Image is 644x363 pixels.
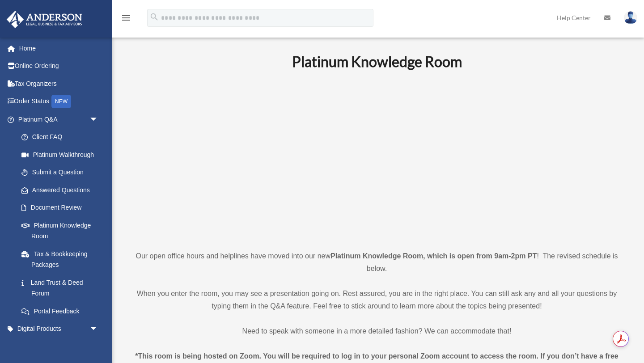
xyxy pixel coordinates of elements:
span: arrow_drop_down [89,110,107,129]
a: Order StatusNEW [6,93,112,111]
img: Anderson Advisors Platinum Portal [4,11,85,28]
a: Platinum Walkthrough [13,146,112,164]
a: Portal Feedback [13,302,112,320]
span: arrow_drop_down [89,320,107,338]
a: Submit a Question [13,164,112,181]
a: menu [121,16,131,23]
a: Online Ordering [6,57,112,75]
div: NEW [51,95,71,108]
iframe: 231110_Toby_KnowledgeRoom [243,82,511,233]
a: Tax Organizers [6,75,112,93]
a: Land Trust & Deed Forum [13,274,112,302]
img: User Pic [624,11,637,24]
i: search [149,12,159,22]
a: Answered Questions [13,181,112,199]
a: Platinum Q&Aarrow_drop_down [6,110,112,128]
p: When you enter the room, you may see a presentation going on. Rest assured, you are in the right ... [127,287,626,312]
a: Platinum Knowledge Room [13,216,107,245]
a: Digital Productsarrow_drop_down [6,320,112,338]
i: menu [121,13,131,23]
a: Tax & Bookkeeping Packages [13,245,112,274]
a: Home [6,39,112,57]
a: Client FAQ [13,128,112,146]
p: Need to speak with someone in a more detailed fashion? We can accommodate that! [127,325,626,338]
b: Platinum Knowledge Room [292,53,462,70]
p: Our open office hours and helplines have moved into our new ! The revised schedule is below. [127,250,626,275]
a: Document Review [13,199,112,217]
strong: Platinum Knowledge Room, which is open from 9am-2pm PT [330,252,537,260]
